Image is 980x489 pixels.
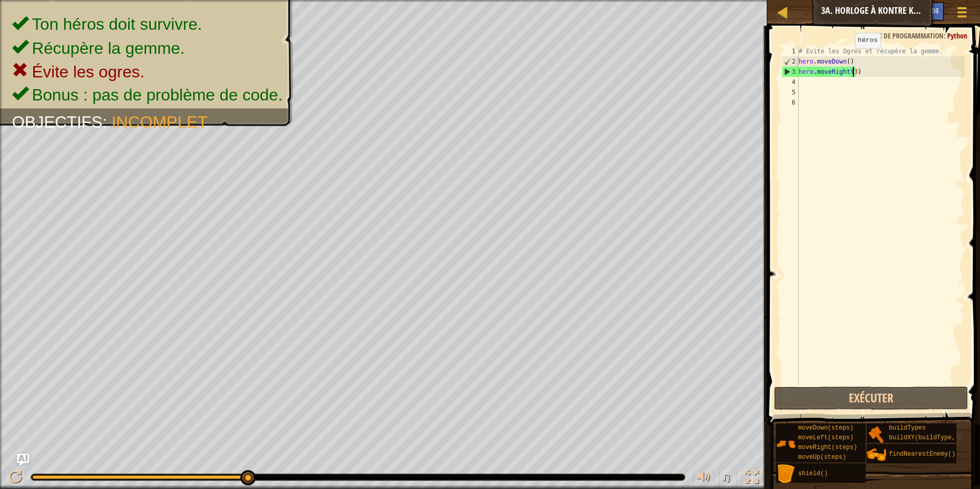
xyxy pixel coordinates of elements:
button: Exécuter [774,386,969,410]
span: moveRight(steps) [798,444,857,451]
span: shield() [798,470,828,477]
span: Évite les ogres. [32,62,145,80]
div: 1 [782,46,799,56]
span: Ton héros doit survivre. [32,15,202,33]
span: moveDown(steps) [798,424,853,432]
img: portrait.png [776,434,795,454]
span: buildTypes [889,424,926,432]
button: Afficher le menu [949,2,975,26]
li: Ton héros doit survivre. [12,13,282,36]
span: Objectifs [12,112,103,131]
button: ♫ [719,468,737,489]
button: Basculer en plein écran [742,468,762,489]
button: Ask AI [893,2,921,21]
img: portrait.png [867,424,886,444]
div: 5 [782,87,799,97]
span: Aide [926,6,939,15]
span: Incomplet [112,112,208,131]
span: moveLeft(steps) [798,434,853,441]
span: moveUp(steps) [798,454,846,461]
img: portrait.png [776,464,795,484]
button: Ajuster le volume [693,468,714,489]
button: Ctrl + P: Play [5,468,26,489]
span: : [944,31,947,40]
span: Bonus : pas de problème de code. [32,86,282,104]
li: Évite les ogres. [12,60,282,84]
span: Récupère la gemme. [32,38,185,57]
button: Ask AI [17,454,29,466]
code: héros [858,36,878,44]
span: findNearestEnemy() [889,451,955,458]
span: Ask AI [899,6,916,15]
span: ♫ [721,470,731,485]
div: 6 [782,97,799,108]
img: portrait.png [867,445,886,464]
span: Python [947,31,967,40]
div: 2 [782,56,799,67]
li: Bonus : pas de problème de code. [12,83,282,107]
span: Langage de programmation [856,31,944,40]
div: 3 [782,67,799,77]
li: Récupère la gemme. [12,36,282,60]
span: : [103,112,112,131]
div: 4 [782,77,799,87]
span: buildXY(buildType, x, y) [889,434,977,441]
